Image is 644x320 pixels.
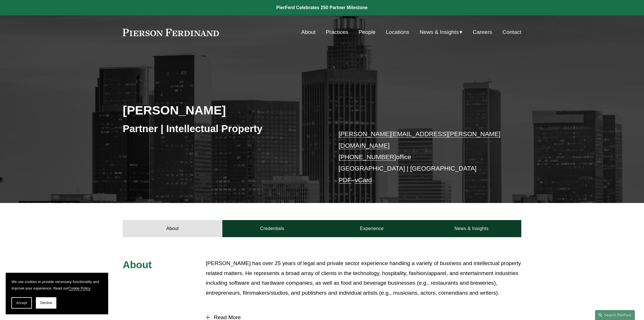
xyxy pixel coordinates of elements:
[322,220,422,237] a: Experience
[11,297,32,309] button: Accept
[339,177,351,184] a: PDF
[40,301,52,305] span: Decline
[420,27,463,38] a: folder dropdown
[339,130,501,149] a: [PERSON_NAME][EMAIL_ADDRESS][PERSON_NAME][DOMAIN_NAME]
[68,286,90,290] a: Cookie Policy
[16,301,27,305] span: Accept
[386,27,409,38] a: Locations
[355,177,372,184] a: vCard
[358,27,376,38] a: People
[6,273,108,314] section: Cookie banner
[301,27,315,38] a: About
[206,259,521,298] p: [PERSON_NAME] has over 25 years of legal and private sector experience handling a variety of busi...
[123,220,222,237] a: About
[422,220,521,237] a: News & Insights
[123,259,152,270] span: About
[11,278,102,292] p: We use cookies to provide necessary functionality and improve your experience. Read our .
[420,27,459,37] span: News & Insights
[36,297,56,309] button: Decline
[123,103,322,118] h2: [PERSON_NAME]
[339,153,396,161] a: [PHONE_NUMBER]
[473,27,492,38] a: Careers
[123,122,322,135] h3: Partner | Intellectual Property
[595,310,635,320] a: Search this site
[222,220,322,237] a: Credentials
[339,128,504,186] p: office [GEOGRAPHIC_DATA] | [GEOGRAPHIC_DATA] –
[326,27,348,38] a: Practices
[503,27,521,38] a: Contact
